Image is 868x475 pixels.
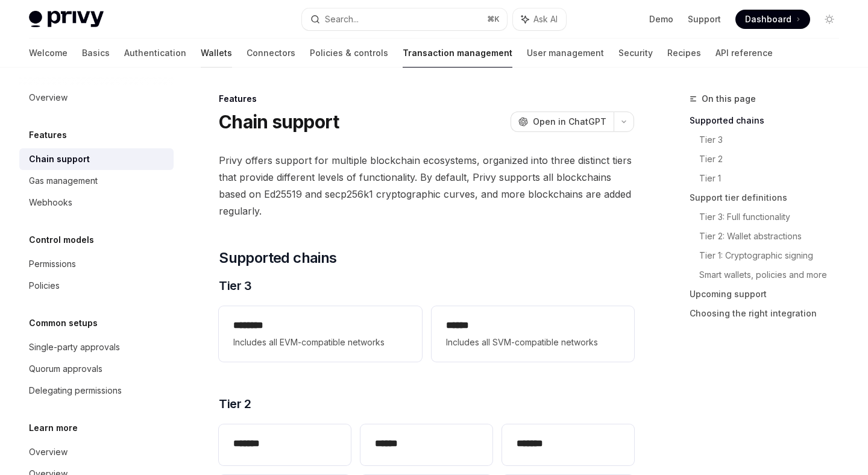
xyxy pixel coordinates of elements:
[667,39,701,68] a: Recipes
[699,246,849,265] a: Tier 1: Cryptographic signing
[19,441,174,463] a: Overview
[19,87,174,109] a: Overview
[29,316,98,330] h5: Common setups
[29,152,90,166] div: Chain support
[745,13,791,25] span: Dashboard
[511,112,614,132] button: Open in ChatGPT
[19,170,174,192] a: Gas management
[19,358,174,380] a: Quorum approvals
[29,445,68,459] div: Overview
[29,90,68,105] div: Overview
[219,152,634,219] span: Privy offers support for multiple blockchain ecosystems, organized into three distinct tiers that...
[29,383,122,398] div: Delegating permissions
[201,39,232,68] a: Wallets
[219,306,421,362] a: **** ***Includes all EVM-compatible networks
[19,253,174,275] a: Permissions
[29,128,67,142] h5: Features
[247,39,295,68] a: Connectors
[690,111,849,130] a: Supported chains
[29,195,72,210] div: Webhooks
[688,13,721,25] a: Support
[699,227,849,246] a: Tier 2: Wallet abstractions
[735,10,810,29] a: Dashboard
[219,395,251,412] span: Tier 2
[533,116,606,128] span: Open in ChatGPT
[19,380,174,401] a: Delegating permissions
[219,93,634,105] div: Features
[649,13,673,25] a: Demo
[715,39,773,68] a: API reference
[690,285,849,304] a: Upcoming support
[29,340,120,354] div: Single-party approvals
[29,233,94,247] h5: Control models
[527,39,604,68] a: User management
[302,8,506,30] button: Search...⌘K
[219,111,339,133] h1: Chain support
[618,39,653,68] a: Security
[19,192,174,213] a: Webhooks
[219,277,251,294] span: Tier 3
[699,169,849,188] a: Tier 1
[19,275,174,297] a: Policies
[82,39,110,68] a: Basics
[487,14,500,24] span: ⌘ K
[29,39,68,68] a: Welcome
[310,39,388,68] a: Policies & controls
[699,130,849,149] a: Tier 3
[403,39,512,68] a: Transaction management
[29,362,102,376] div: Quorum approvals
[29,421,78,435] h5: Learn more
[29,257,76,271] div: Permissions
[513,8,566,30] button: Ask AI
[533,13,558,25] span: Ask AI
[699,207,849,227] a: Tier 3: Full functionality
[29,174,98,188] div: Gas management
[325,12,359,27] div: Search...
[233,335,407,350] span: Includes all EVM-compatible networks
[29,278,60,293] div: Policies
[219,248,336,268] span: Supported chains
[124,39,186,68] a: Authentication
[690,304,849,323] a: Choosing the right integration
[446,335,620,350] span: Includes all SVM-compatible networks
[702,92,756,106] span: On this page
[19,336,174,358] a: Single-party approvals
[29,11,104,28] img: light logo
[699,265,849,285] a: Smart wallets, policies and more
[690,188,849,207] a: Support tier definitions
[19,148,174,170] a: Chain support
[699,149,849,169] a: Tier 2
[432,306,634,362] a: **** *Includes all SVM-compatible networks
[820,10,839,29] button: Toggle dark mode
